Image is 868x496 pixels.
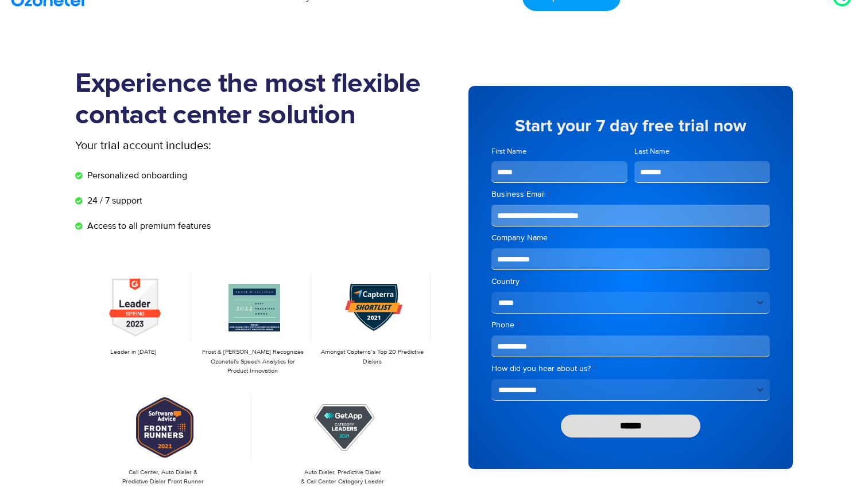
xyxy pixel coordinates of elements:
[320,347,425,366] p: Amongst Capterra’s Top 20 Predictive Dialers
[84,219,211,233] span: Access to all premium features
[75,137,348,154] p: Your trial account includes:
[491,363,770,374] label: How did you hear about us?
[491,146,627,157] label: First Name
[84,194,142,208] span: 24 / 7 support
[491,319,770,331] label: Phone
[634,146,770,157] label: Last Name
[81,468,246,487] p: Call Center, Auto Dialer & Predictive Dialer Front Runner
[75,68,434,131] h1: Experience the most flexible contact center solution
[491,232,770,244] label: Company Name
[491,276,770,287] label: Country
[81,347,185,357] p: Leader in [DATE]
[491,118,770,135] h5: Start your 7 day free trial now
[84,169,187,182] span: Personalized onboarding
[261,468,425,487] p: Auto Dialer, Predictive Dialer & Call Center Category Leader
[200,347,305,376] p: Frost & [PERSON_NAME] Recognizes Ozonetel's Speech Analytics for Product Innovation
[491,189,770,200] label: Business Email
